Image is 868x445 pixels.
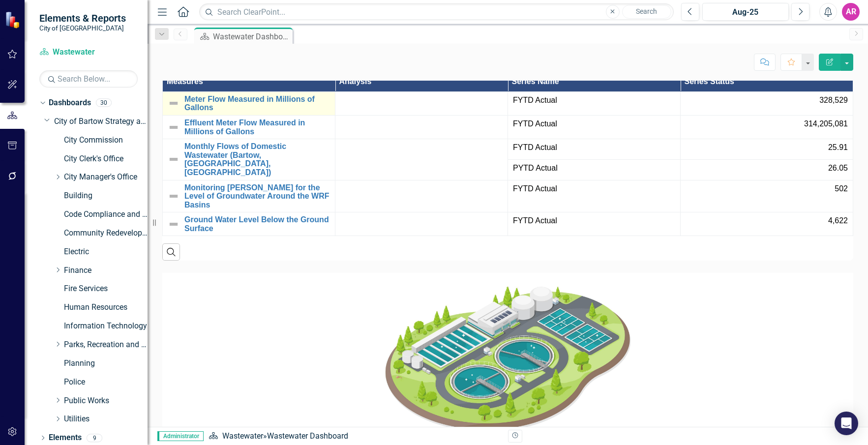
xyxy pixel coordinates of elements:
td: Double-Click to Edit Right Click for Context Menu [163,91,335,115]
img: ClearPoint Strategy [5,11,22,29]
td: Double-Click to Edit [335,139,508,180]
span: 4,622 [828,215,848,227]
img: Not Defined [168,153,180,165]
a: Building [64,190,148,202]
img: Not Defined [168,218,180,230]
a: Public Works [64,395,148,407]
a: Information Technology [64,321,148,332]
div: Open Intercom Messenger [835,412,858,435]
a: Meter Flow Measured in Millions of Gallons [184,95,330,112]
a: Effluent Meter Flow Measured in Millions of Gallons [184,119,330,136]
span: FYTD Actual [513,119,675,130]
img: Not Defined [168,121,180,133]
a: Finance [64,265,148,276]
a: Elements [49,432,82,444]
a: Parks, Recreation and Cultural Arts [64,339,148,351]
td: Double-Click to Edit Right Click for Context Menu [163,115,335,139]
span: FYTD Actual [513,142,675,153]
a: Fire Services [64,283,148,295]
a: Monthly Flows of Domestic Wastewater (Bartow, [GEOGRAPHIC_DATA], [GEOGRAPHIC_DATA]) [184,142,330,177]
div: 9 [87,434,102,442]
button: Search [622,5,671,19]
span: 502 [835,183,848,195]
a: Code Compliance and Neighborhood Services [64,209,148,220]
a: City Manager's Office [64,172,148,183]
span: Elements & Reports [39,12,126,24]
img: Not Defined [168,97,180,109]
td: Double-Click to Edit [335,212,508,236]
input: Search ClearPoint... [199,3,673,21]
a: Community Redevelopment Agency [64,228,148,239]
td: Double-Click to Edit Right Click for Context Menu [163,139,335,180]
small: City of [GEOGRAPHIC_DATA] [39,24,126,32]
a: Wastewater [39,47,138,58]
a: Monitoring [PERSON_NAME] for the Level of Groundwater Around the WRF Basins [184,183,330,209]
a: Planning [64,358,148,369]
span: 314,205,081 [804,119,848,130]
div: Wastewater Dashboard [213,30,290,43]
span: 26.05 [828,163,848,174]
a: Electric [64,246,148,258]
span: PYTD Actual [513,163,675,174]
a: Human Resources [64,302,148,313]
td: Double-Click to Edit [335,115,508,139]
span: 328,529 [819,95,848,106]
a: Utilities [64,414,148,425]
span: FYTD Actual [513,95,675,106]
div: Aug-25 [706,6,786,18]
td: Double-Click to Edit [335,180,508,212]
a: City Clerk's Office [64,153,148,165]
span: FYTD Actual [513,183,675,195]
a: Ground Water Level Below the Ground Surface [184,215,330,233]
span: Administrator [157,431,204,441]
div: » [209,431,501,442]
a: City of Bartow Strategy and Performance Dashboard [54,116,148,127]
a: City Commission [64,135,148,146]
img: Not Defined [168,190,180,202]
span: 25.91 [828,142,848,153]
a: Dashboards [49,97,91,109]
span: FYTD Actual [513,215,675,227]
div: 30 [96,99,112,107]
div: Wastewater Dashboard [267,431,348,441]
td: Double-Click to Edit Right Click for Context Menu [163,212,335,236]
img: Wastewater Treatment process ecology sewage treatment for save world ... [375,273,641,443]
button: Aug-25 [702,3,789,21]
td: Double-Click to Edit Right Click for Context Menu [163,180,335,212]
input: Search Below... [39,70,138,88]
td: Double-Click to Edit [335,91,508,115]
span: Search [636,7,657,15]
a: Police [64,377,148,388]
a: Wastewater [222,431,263,441]
button: AR [842,3,860,21]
